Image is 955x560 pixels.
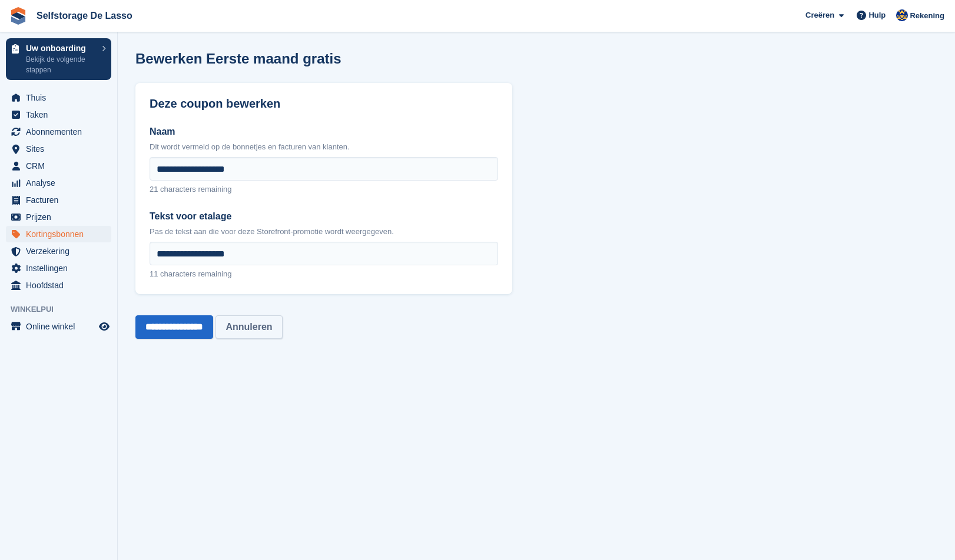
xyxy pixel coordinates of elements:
span: Analyse [26,175,97,191]
a: Uw onboarding Bekijk de volgende stappen [6,38,111,80]
a: menu [6,124,111,140]
p: Dit wordt vermeld op de bonnetjes en facturen van klanten. [150,141,498,153]
span: characters remaining [160,185,231,194]
span: Online winkel [26,318,97,335]
span: Winkelpui [11,304,117,315]
a: menu [6,226,111,242]
img: Daan Jansen [896,9,908,21]
span: Prijzen [26,209,97,225]
h1: Bewerken Eerste maand gratis [135,51,341,66]
span: CRM [26,158,97,174]
span: Rekening [910,10,944,22]
label: Naam [150,125,498,139]
a: menu [6,89,111,106]
a: menu [6,209,111,225]
span: Hulp [868,9,886,21]
a: Selfstorage De Lasso [32,6,137,25]
a: menu [6,318,111,335]
span: 21 [150,185,158,194]
a: Annuleren [215,315,282,339]
span: Hoofdstad [26,277,97,294]
span: Kortingsbonnen [26,226,97,242]
a: menu [6,192,111,208]
span: Facturen [26,192,97,208]
p: Uw onboarding [26,44,96,52]
a: Previewwinkel [97,319,111,334]
span: Instellingen [26,260,97,276]
a: menu [6,158,111,174]
a: menu [6,106,111,123]
p: Bekijk de volgende stappen [26,54,96,75]
span: Verzekering [26,243,97,259]
span: Abonnementen [26,124,97,140]
a: menu [6,260,111,276]
span: Sites [26,141,97,157]
a: menu [6,277,111,294]
p: Pas de tekst aan die voor deze Storefront-promotie wordt weergegeven. [150,226,498,238]
label: Tekst voor etalage [150,209,498,224]
a: menu [6,243,111,259]
span: Creëren [805,9,834,21]
span: characters remaining [160,269,231,278]
span: Thuis [26,89,97,106]
span: 11 [150,269,158,278]
a: menu [6,175,111,191]
img: stora-icon-8386f47178a22dfd0bd8f6a31ec36ba5ce8667c1dd55bd0f319d3a0aa187defe.svg [9,7,27,25]
span: Taken [26,106,97,123]
h2: Deze coupon bewerken [150,97,498,111]
a: menu [6,141,111,157]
